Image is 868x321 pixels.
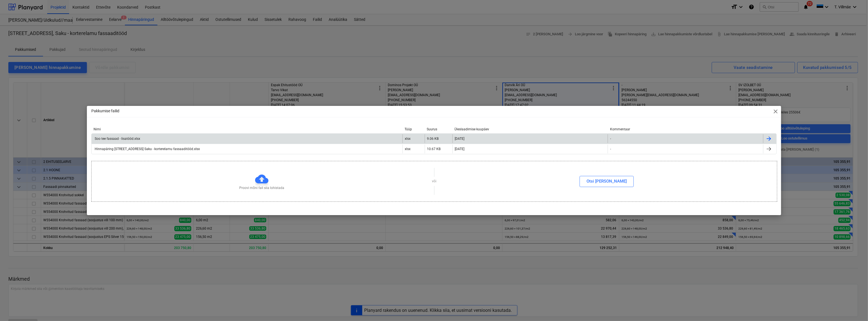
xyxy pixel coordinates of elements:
[580,176,634,187] button: Otsi [PERSON_NAME]
[455,127,606,131] div: Üleslaadimise kuupäev
[772,108,779,115] span: close
[239,186,284,190] p: Proovi mõni fail siia lohistada
[427,147,441,151] div: 10.67 KB
[91,108,119,114] p: Pakkumise failid
[610,127,761,131] div: Kommentaar
[91,161,778,202] div: Proovi mõni fail siia lohistadavõiOtsi [PERSON_NAME]
[405,147,411,151] div: xlsx
[432,179,437,184] p: või
[610,147,611,151] div: -
[94,147,200,151] div: Hinnapäring [STREET_ADDRESS] Saku - korterelamu fassaaditööd.xlsx
[94,137,140,141] div: Soo tee fassaad - lisatööd.xlsx
[405,127,422,131] div: Tüüp
[455,147,465,151] div: [DATE]
[610,137,611,141] div: -
[427,127,450,131] div: Suurus
[405,137,411,141] div: xlsx
[840,294,868,321] div: Vestlusvidin
[587,178,627,185] div: Otsi [PERSON_NAME]
[94,127,400,131] div: Nimi
[427,137,439,141] div: 9.06 KB
[840,294,868,321] iframe: Chat Widget
[455,137,465,141] div: [DATE]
